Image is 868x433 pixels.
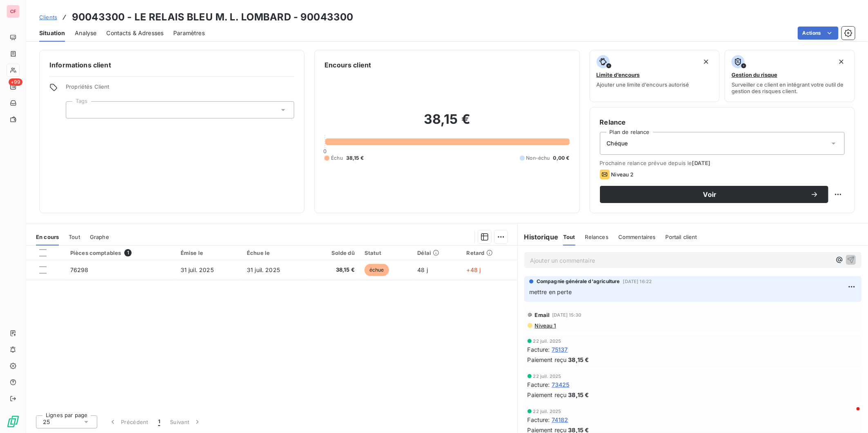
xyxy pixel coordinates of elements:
[39,14,57,20] span: Clients
[7,5,20,18] div: CF
[568,355,589,364] span: 38,15 €
[732,81,848,94] span: Surveiller ce client en intégrant votre outil de gestion des risques client.
[732,71,777,78] span: Gestion du risque
[247,266,280,273] span: 31 juil. 2025
[552,312,581,317] span: [DATE] 15:30
[610,191,810,198] span: Voir
[181,266,214,273] span: 31 juil. 2025
[69,234,80,240] span: Tout
[533,409,562,414] span: 22 juil. 2025
[611,171,634,178] span: Niveau 2
[313,250,355,256] div: Solde dû
[73,106,79,114] input: Ajouter une valeur
[618,234,656,240] span: Commentaires
[798,27,839,40] button: Actions
[666,234,697,240] span: Portail client
[324,111,569,136] h2: 38,15 €
[153,413,165,431] button: 1
[365,250,408,256] div: Statut
[36,234,59,240] span: En cours
[173,29,205,37] span: Paramètres
[9,78,22,86] span: +99
[535,312,550,318] span: Email
[70,266,89,273] span: 76298
[568,391,589,399] span: 38,15 €
[590,50,720,102] button: Limite d’encoursAjouter une limite d’encours autorisé
[528,355,567,364] span: Paiement reçu
[346,154,364,162] span: 38,15 €
[563,234,575,240] span: Tout
[597,71,640,78] span: Limite d’encours
[528,345,550,354] span: Facture :
[533,374,562,379] span: 22 juil. 2025
[529,288,572,295] span: mettre en perte
[39,13,57,21] a: Clients
[104,413,153,431] button: Précédent
[158,418,160,426] span: 1
[553,154,570,162] span: 0,00 €
[39,29,65,37] span: Situation
[623,279,652,284] span: [DATE] 16:22
[323,148,327,154] span: 0
[43,418,50,426] span: 25
[607,139,628,147] span: Chéque
[417,250,456,256] div: Délai
[66,83,294,95] span: Propriétés Client
[840,405,860,425] iframe: Intercom live chat
[49,60,294,70] h6: Informations client
[528,391,567,399] span: Paiement reçu
[534,322,556,329] span: Niveau 1
[692,160,711,166] span: [DATE]
[552,345,568,354] span: 75137
[518,232,559,242] h6: Historique
[324,60,371,70] h6: Encours client
[600,117,845,127] h6: Relance
[124,249,132,257] span: 1
[467,250,512,256] div: Retard
[552,380,570,389] span: 73425
[331,154,343,162] span: Échu
[7,415,20,428] img: Logo LeanPay
[181,250,237,256] div: Émise le
[725,50,855,102] button: Gestion du risqueSurveiller ce client en intégrant votre outil de gestion des risques client.
[526,154,550,162] span: Non-échu
[528,380,550,389] span: Facture :
[165,413,206,431] button: Suivant
[467,266,481,273] span: +48 j
[537,278,620,285] span: Compagnie générale d'agriculture
[313,266,355,274] span: 38,15 €
[600,160,845,166] span: Prochaine relance prévue depuis le
[585,234,608,240] span: Relances
[106,29,163,37] span: Contacts & Adresses
[90,234,109,240] span: Graphe
[75,29,96,37] span: Analyse
[247,250,303,256] div: Échue le
[597,81,689,88] span: Ajouter une limite d’encours autorisé
[417,266,428,273] span: 48 j
[70,249,171,257] div: Pièces comptables
[552,415,568,424] span: 74182
[365,264,389,276] span: échue
[533,339,562,344] span: 22 juil. 2025
[528,415,550,424] span: Facture :
[600,186,828,203] button: Voir
[72,10,353,25] h3: 90043300 - LE RELAIS BLEU M. L. LOMBARD - 90043300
